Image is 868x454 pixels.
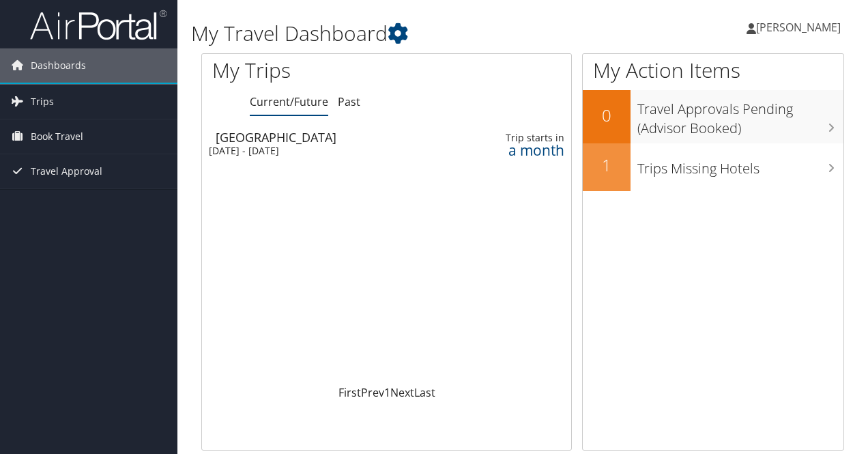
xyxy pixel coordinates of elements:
div: [DATE] - [DATE] [209,145,439,157]
a: Last [414,385,435,400]
div: Trip starts in [487,132,564,144]
a: 1 [384,385,390,400]
div: a month [487,144,564,156]
a: 1Trips Missing Hotels [583,143,843,191]
span: [PERSON_NAME] [756,20,841,35]
a: Prev [361,385,384,400]
a: Current/Future [250,94,328,109]
h1: My Action Items [583,56,843,85]
h3: Trips Missing Hotels [637,152,843,178]
div: [GEOGRAPHIC_DATA] [216,131,446,143]
span: Book Travel [31,119,83,154]
h1: My Trips [212,56,407,85]
a: 0Travel Approvals Pending (Advisor Booked) [583,90,843,143]
h1: My Travel Dashboard [191,19,633,48]
h3: Travel Approvals Pending (Advisor Booked) [637,93,843,138]
a: First [338,385,361,400]
span: Travel Approval [31,154,102,188]
h2: 1 [583,154,631,177]
span: Dashboards [31,48,86,83]
a: [PERSON_NAME] [747,7,854,48]
img: airportal-logo.png [30,9,167,41]
a: Next [390,385,414,400]
h2: 0 [583,104,631,127]
span: Trips [31,85,54,119]
a: Past [338,94,360,109]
